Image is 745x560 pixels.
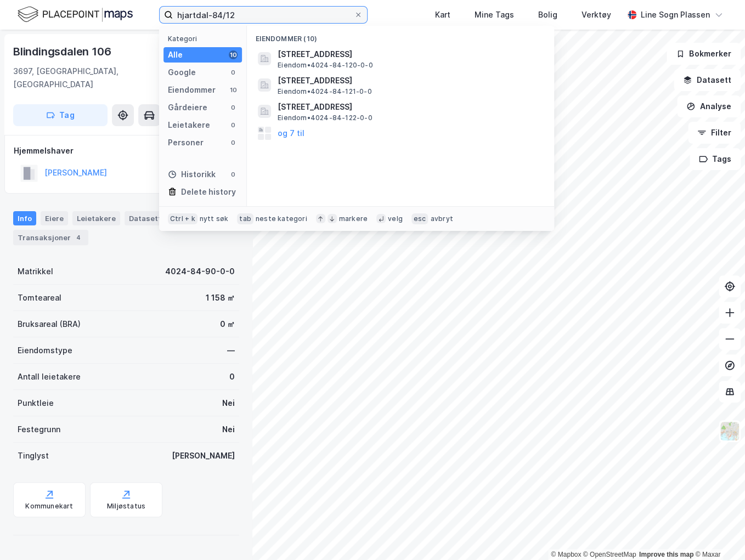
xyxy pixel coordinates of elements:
div: Personer [168,136,204,149]
span: Eiendom • 4024-84-120-0-0 [278,61,373,70]
div: Eiendomstype [18,344,72,357]
div: Matrikkel [18,265,53,278]
div: Info [13,211,36,225]
button: Filter [688,122,741,144]
span: [STREET_ADDRESS] [278,74,541,87]
div: Blindingsdalen 106 [13,43,113,60]
input: Søk på adresse, matrikkel, gårdeiere, leietakere eller personer [173,7,354,23]
div: avbryt [430,214,453,223]
div: Gårdeiere [168,101,207,114]
div: Historikk [168,168,216,181]
span: Eiendom • 4024-84-122-0-0 [278,114,373,122]
span: Eiendom • 4024-84-121-0-0 [278,87,372,96]
div: Nei [222,423,235,436]
button: Datasett [674,69,741,91]
div: tab [237,213,253,224]
div: — [227,344,235,357]
div: 0 [229,103,238,112]
div: Tinglyst [18,449,49,462]
div: 4024-84-90-0-0 [165,265,235,278]
div: Miljøstatus [107,502,145,511]
div: Delete history [181,185,236,199]
div: 3697, [GEOGRAPHIC_DATA], [GEOGRAPHIC_DATA] [13,65,184,91]
div: Eiendommer (10) [247,26,554,46]
div: esc [411,213,428,224]
iframe: Chat Widget [690,507,745,560]
div: 0 ㎡ [220,318,235,331]
a: OpenStreetMap [583,551,636,558]
div: Eiendommer [168,83,216,97]
button: Tags [690,148,741,170]
div: Antall leietakere [18,370,81,383]
div: Kontrollprogram for chat [690,507,745,560]
div: Line Sogn Plassen [641,8,710,21]
div: Hjemmelshaver [14,144,239,157]
div: Alle [168,48,183,61]
button: og 7 til [278,127,304,140]
div: 10 [229,50,238,59]
a: Improve this map [639,551,693,558]
div: Leietakere [168,118,210,132]
img: logo.f888ab2527a4732fd821a326f86c7f29.svg [18,5,133,24]
div: Mine Tags [475,8,514,21]
div: nytt søk [200,214,229,223]
div: Leietakere [72,211,120,225]
div: 0 [229,138,238,147]
img: Z [719,421,740,442]
div: 4 [73,232,84,243]
div: Google [168,66,196,79]
div: 0 [229,370,235,383]
div: neste kategori [256,214,307,223]
div: 1 158 ㎡ [206,291,235,304]
div: Punktleie [18,397,54,410]
div: Transaksjoner [13,230,88,245]
button: Analyse [677,95,741,117]
div: 0 [229,121,238,129]
div: Tomteareal [18,291,61,304]
div: 0 [229,68,238,77]
div: Eiere [41,211,68,225]
div: Datasett [125,211,166,225]
div: markere [339,214,368,223]
a: Mapbox [551,551,581,558]
span: [STREET_ADDRESS] [278,48,541,61]
div: Kart [435,8,450,21]
div: Kategori [168,35,242,43]
div: Nei [222,397,235,410]
div: 10 [229,86,238,94]
div: Bolig [538,8,557,21]
div: 0 [229,170,238,179]
span: [STREET_ADDRESS] [278,100,541,114]
div: Ctrl + k [168,213,197,224]
div: Festegrunn [18,423,60,436]
div: Kommunekart [25,502,73,511]
button: Tag [13,104,108,126]
div: Bruksareal (BRA) [18,318,81,331]
button: Bokmerker [667,43,741,65]
div: Verktøy [582,8,611,21]
div: [PERSON_NAME] [172,449,235,462]
div: velg [388,214,403,223]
